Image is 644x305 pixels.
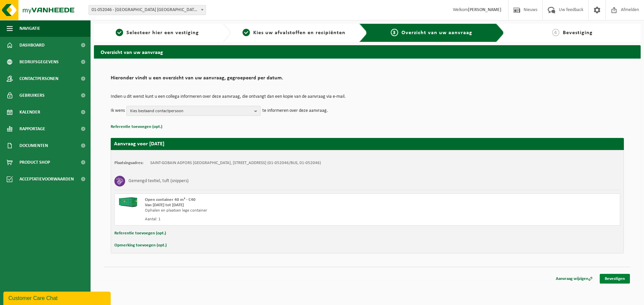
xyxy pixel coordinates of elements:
strong: Aanvraag voor [DATE] [114,141,164,147]
p: te informeren over deze aanvraag. [262,106,328,116]
img: HK-XC-40-GN-00.png [118,197,138,207]
strong: Van [DATE] tot [DATE] [145,203,184,207]
span: Open container 40 m³ - C40 [145,198,196,202]
span: 4 [552,29,559,36]
span: 01-052046 - SAINT-GOBAIN ADFORS BELGIUM - BUGGENHOUT [89,5,206,15]
span: Overzicht van uw aanvraag [401,30,472,35]
a: Bevestigen [600,274,630,284]
button: Referentie toevoegen (opt.) [114,229,166,238]
strong: Plaatsingsadres: [114,161,144,165]
a: 1Selecteer hier een vestiging [97,29,217,37]
div: Ophalen en plaatsen lege container [145,208,394,213]
span: Bedrijfsgegevens [19,54,59,70]
p: Indien u dit wenst kunt u een collega informeren over deze aanvraag, die ontvangt dan een kopie v... [111,94,624,99]
p: Ik wens [111,106,125,116]
span: Dashboard [19,37,45,54]
span: Bevestiging [563,30,593,35]
h3: Gemengd textiel, tuft (snippers) [128,176,189,186]
button: Opmerking toevoegen (opt.) [114,241,167,250]
span: Selecteer hier een vestiging [126,30,199,35]
span: Product Shop [19,154,50,171]
span: Gebruikers [19,87,45,104]
span: Acceptatievoorwaarden [19,171,74,187]
button: Referentie toevoegen (opt.) [111,123,162,131]
button: Kies bestaand contactpersoon [126,106,261,116]
span: 2 [243,29,250,36]
span: Kalender [19,104,40,121]
a: Aanvraag wijzigen [551,274,598,284]
a: 2Kies uw afvalstoffen en recipiënten [234,29,354,37]
span: Kies uw afvalstoffen en recipiënten [253,30,345,35]
h2: Hieronder vindt u een overzicht van uw aanvraag, gegroepeerd per datum. [111,75,624,84]
td: SAINT-GOBAIN ADFORS [GEOGRAPHIC_DATA], [STREET_ADDRESS] (01-052046/BUS, 01-052046) [150,160,321,166]
span: 01-052046 - SAINT-GOBAIN ADFORS BELGIUM - BUGGENHOUT [89,5,206,15]
span: 1 [116,29,123,36]
span: Rapportage [19,121,45,137]
h2: Overzicht van uw aanvraag [94,45,641,58]
span: Documenten [19,137,48,154]
strong: [PERSON_NAME] [468,7,501,12]
span: Kies bestaand contactpersoon [130,106,252,116]
div: Aantal: 1 [145,217,394,222]
span: 3 [391,29,398,36]
span: Contactpersonen [19,70,58,87]
iframe: chat widget [3,290,112,305]
span: Navigatie [19,20,40,37]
